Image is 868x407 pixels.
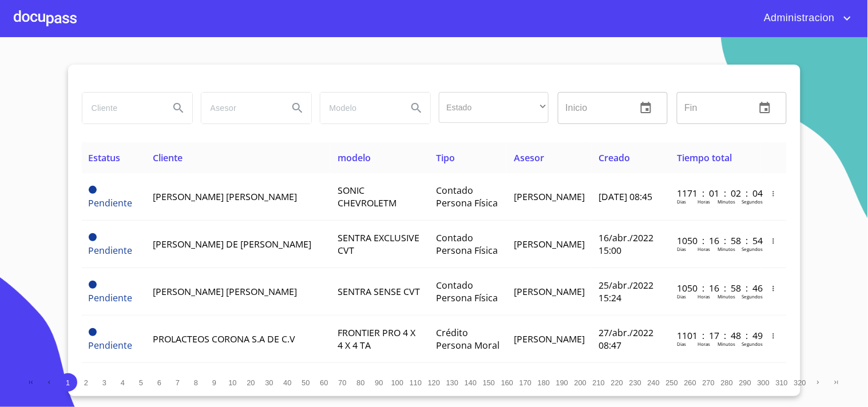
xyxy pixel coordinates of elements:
[755,9,841,27] span: Administracion
[514,151,544,164] span: Asesor
[718,341,735,347] p: Minutos
[501,378,513,387] span: 160
[677,329,754,342] p: 1101 : 17 : 48 : 49
[794,378,806,387] span: 320
[260,373,279,392] button: 30
[169,373,187,392] button: 7
[247,378,255,387] span: 20
[520,378,532,387] span: 170
[436,151,455,164] span: Tipo
[677,282,754,294] p: 1050 : 16 : 58 : 46
[498,373,517,392] button: 160
[436,184,498,209] span: Contado Persona Física
[574,378,586,387] span: 200
[153,238,311,250] span: [PERSON_NAME] DE [PERSON_NAME]
[436,279,498,304] span: Contado Persona Física
[742,198,763,205] p: Segundos
[403,94,430,122] button: Search
[538,378,550,387] span: 180
[648,378,660,387] span: 240
[718,293,735,300] p: Minutos
[338,151,371,164] span: modelo
[320,378,328,387] span: 60
[697,341,710,347] p: Horas
[410,378,422,387] span: 110
[599,232,653,257] span: 16/abr./2022 15:00
[436,326,500,352] span: Crédito Persona Moral
[666,378,678,387] span: 250
[205,373,224,392] button: 9
[212,378,216,387] span: 9
[553,373,572,392] button: 190
[84,378,88,387] span: 2
[228,378,236,387] span: 10
[114,373,132,392] button: 4
[697,246,710,252] p: Horas
[89,151,121,164] span: Estatus
[556,378,568,387] span: 190
[89,292,133,304] span: Pendiente
[242,373,260,392] button: 20
[599,279,653,304] span: 25/abr./2022 15:24
[629,378,641,387] span: 230
[599,190,652,203] span: [DATE] 08:45
[439,92,549,123] div: ​
[535,373,553,392] button: 180
[352,373,370,392] button: 80
[645,373,663,392] button: 240
[121,378,125,387] span: 4
[428,378,440,387] span: 120
[758,378,770,387] span: 300
[224,373,242,392] button: 10
[677,246,686,252] p: Dias
[338,285,420,298] span: SENTRA SENSE CVT
[436,232,498,257] span: Contado Persona Física
[150,373,169,392] button: 6
[514,333,585,345] span: [PERSON_NAME]
[89,186,97,194] span: Pendiente
[89,281,97,289] span: Pendiente
[315,373,334,392] button: 60
[338,326,415,352] span: FRONTIER PRO 4 X 4 X 4 TA
[663,373,681,392] button: 250
[370,373,389,392] button: 90
[279,373,297,392] button: 40
[265,378,273,387] span: 30
[407,373,425,392] button: 110
[176,378,180,387] span: 7
[194,378,198,387] span: 8
[773,373,791,392] button: 310
[462,373,480,392] button: 140
[283,378,291,387] span: 40
[446,378,458,387] span: 130
[736,373,755,392] button: 290
[334,373,352,392] button: 70
[389,373,407,392] button: 100
[611,378,623,387] span: 220
[480,373,498,392] button: 150
[338,184,397,209] span: SONIC CHEVROLETM
[153,190,297,203] span: [PERSON_NAME] [PERSON_NAME]
[338,232,419,257] span: SENTRA EXCLUSIVE CVT
[82,93,160,123] input: search
[755,373,773,392] button: 300
[572,373,590,392] button: 200
[284,94,311,122] button: Search
[59,373,77,392] button: 1
[443,373,462,392] button: 130
[89,244,133,257] span: Pendiente
[89,328,97,336] span: Pendiente
[681,373,700,392] button: 260
[89,233,97,241] span: Pendiente
[391,378,403,387] span: 100
[697,293,710,300] p: Horas
[157,378,161,387] span: 6
[791,373,810,392] button: 320
[66,378,70,387] span: 1
[89,197,133,209] span: Pendiente
[338,378,346,387] span: 70
[425,373,443,392] button: 120
[742,341,763,347] p: Segundos
[297,373,315,392] button: 50
[514,190,585,203] span: [PERSON_NAME]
